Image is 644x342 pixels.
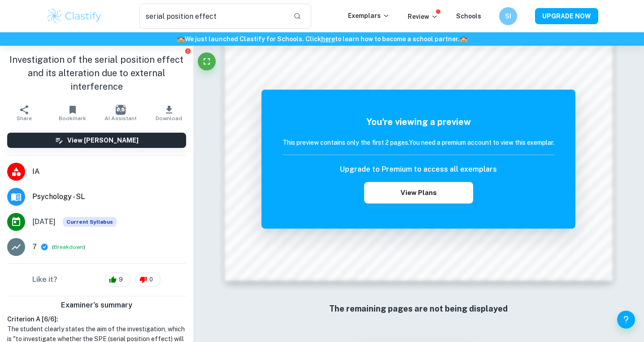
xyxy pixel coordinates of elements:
[4,300,190,311] h6: Examiner's summary
[321,35,335,43] a: here
[364,182,473,203] button: View Plans
[535,8,598,24] button: UPGRADE NOW
[156,115,182,121] span: Download
[114,275,128,284] span: 9
[139,4,286,29] input: Search for any exemplars...
[48,100,97,126] button: Bookmark
[32,274,57,285] h6: Like it?
[67,135,139,145] h6: View [PERSON_NAME]
[283,138,554,147] h6: This preview contains only the first 2 pages. You need a premium account to view this exemplar.
[340,164,497,175] h6: Upgrade to Premium to access all exemplars
[177,35,185,43] span: 🏫
[96,100,145,126] button: AI Assistant
[7,314,186,324] h6: Criterion A [ 6 / 6 ]:
[198,52,216,70] button: Fullscreen
[408,12,438,22] p: Review
[244,303,594,315] h6: The remaining pages are not being displayed
[144,275,158,284] span: 0
[145,100,193,126] button: Download
[17,115,32,121] span: Share
[59,115,86,121] span: Bookmark
[2,34,642,44] h6: We just launched Clastify for Schools. Click to learn how to become a school partner.
[32,216,56,227] span: [DATE]
[283,115,554,129] h5: You're viewing a preview
[617,311,635,329] button: Help and Feedback
[348,11,390,21] p: Exemplars
[456,13,481,20] a: Schools
[32,242,37,252] p: 7
[185,48,191,54] button: Report issue
[116,105,126,115] img: AI Assistant
[104,115,137,121] span: AI Assistant
[52,243,85,251] span: ( )
[499,7,517,25] button: SI
[54,243,83,251] button: Breakdown
[46,7,103,25] img: Clastify logo
[32,166,186,177] span: IA
[32,191,186,202] span: Psychology - SL
[460,35,467,43] span: 🏫
[63,217,117,227] span: Current Syllabus
[503,11,513,21] h6: SI
[63,217,117,227] div: This exemplar is based on the current syllabus. Feel free to refer to it for inspiration/ideas wh...
[7,133,186,148] button: View [PERSON_NAME]
[7,53,186,93] h1: Investigation of the serial position effect and its alteration due to external interference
